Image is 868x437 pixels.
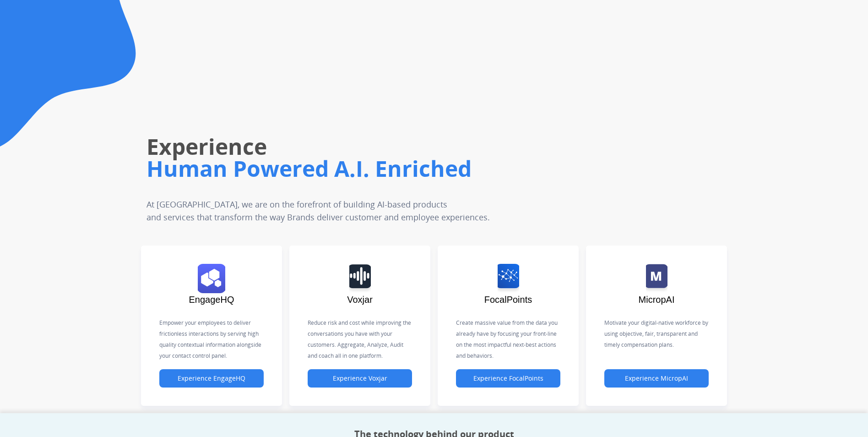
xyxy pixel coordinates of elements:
a: Experience MicropAI [604,375,709,382]
span: FocalPoints [484,295,532,305]
h1: Human Powered A.I. Enriched [146,154,613,183]
span: EngageHQ [189,295,234,305]
p: At [GEOGRAPHIC_DATA], we are on the forefront of building AI-based products and services that tra... [146,198,554,224]
img: logo [498,264,519,293]
img: logo [198,264,225,293]
a: Experience EngageHQ [159,375,264,382]
span: MicropAI [639,295,675,305]
button: Experience FocalPoints [456,369,560,388]
button: Experience MicropAI [604,369,709,388]
a: Experience Voxjar [308,375,412,382]
span: Voxjar [347,295,373,305]
button: Experience Voxjar [308,369,412,388]
p: Reduce risk and cost while improving the conversations you have with your customers. Aggregate, A... [308,317,412,361]
p: Motivate your digital-native workforce by using objective, fair, transparent and timely compensat... [604,317,709,350]
h1: Experience [146,132,613,161]
a: Experience FocalPoints [456,375,560,382]
p: Create massive value from the data you already have by focusing your front-line on the most impac... [456,317,560,361]
img: logo [349,264,371,293]
p: Empower your employees to deliver frictionless interactions by serving high quality contextual in... [159,317,264,361]
img: logo [646,264,667,293]
button: Experience EngageHQ [159,369,264,388]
